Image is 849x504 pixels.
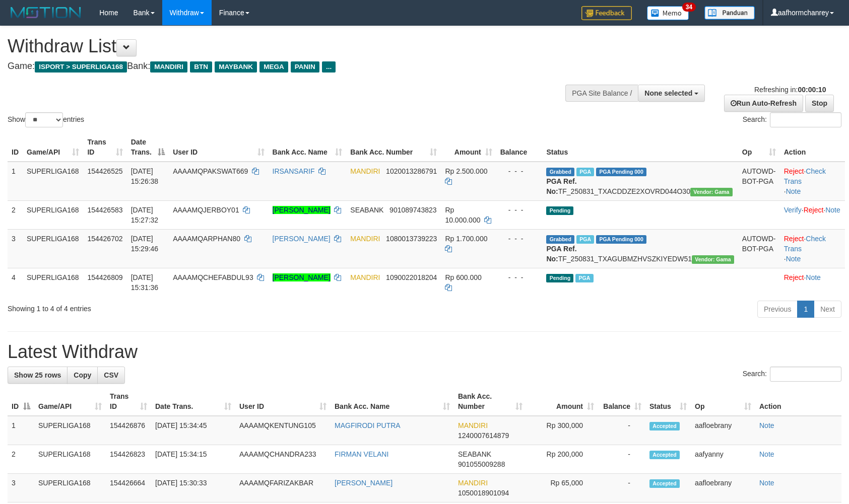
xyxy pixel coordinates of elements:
[784,273,804,281] a: Reject
[131,167,159,185] span: [DATE] 15:26:38
[235,416,331,445] td: AAAAMQKENTUNG105
[322,61,336,73] span: ...
[500,205,539,215] div: - - -
[104,371,118,379] span: CSV
[757,301,798,318] a: Previous
[454,387,527,416] th: Bank Acc. Number: activate to sort column ascending
[770,112,841,127] input: Search:
[806,273,821,281] a: Note
[759,479,774,487] a: Note
[542,133,738,162] th: Status
[759,421,774,429] a: Note
[598,474,645,502] td: -
[35,61,127,73] span: ISPORT > SUPERLIGA168
[780,200,845,229] td: · ·
[259,61,288,73] span: MEGA
[738,133,780,162] th: Op: activate to sort column ascending
[273,273,331,281] a: [PERSON_NAME]
[151,474,235,502] td: [DATE] 15:30:33
[581,6,632,20] img: Feedback.jpg
[441,133,496,162] th: Amount: activate to sort column ascending
[8,229,23,268] td: 3
[738,162,780,201] td: AUTOWD-BOT-PGA
[8,36,556,56] h1: Withdraw List
[798,86,826,94] strong: 00:00:10
[106,416,151,445] td: 154426876
[565,85,638,102] div: PGA Site Balance /
[151,387,235,416] th: Date Trans.: activate to sort column ascending
[273,167,315,175] a: IRSANSARIF
[527,445,598,474] td: Rp 200,000
[34,416,106,445] td: SUPERLIGA168
[500,166,539,176] div: - - -
[546,235,574,244] span: Grabbed
[784,235,826,253] a: Check Trans
[150,61,187,73] span: MANDIRI
[784,167,804,175] a: Reject
[8,387,34,416] th: ID: activate to sort column descending
[87,235,122,243] span: 154426702
[682,3,696,12] span: 34
[542,162,738,201] td: TF_250831_TXACDDZE2XOVRD044O30
[23,133,83,162] th: Game/API: activate to sort column ascending
[458,421,488,429] span: MANDIRI
[649,422,680,430] span: Accepted
[235,474,331,502] td: AAAAMQFARIZAKBAR
[23,268,83,297] td: SUPERLIGA168
[34,474,106,502] td: SUPERLIGA168
[331,387,454,416] th: Bank Acc. Name: activate to sort column ascending
[546,245,576,263] b: PGA Ref. No:
[8,474,34,502] td: 3
[458,460,505,468] span: Copy 901055009288 to clipboard
[131,273,159,292] span: [DATE] 15:31:36
[235,445,331,474] td: AAAAMQCHANDRA233
[8,300,346,314] div: Showing 1 to 4 of 4 entries
[805,95,834,112] a: Stop
[389,206,436,214] span: Copy 901089743823 to clipboard
[576,235,594,244] span: Marked by aafsoumeymey
[780,229,845,268] td: · ·
[691,474,755,502] td: aafloebrany
[780,162,845,201] td: · ·
[23,162,83,201] td: SUPERLIGA168
[273,206,331,214] a: [PERSON_NAME]
[755,387,841,416] th: Action
[87,167,122,175] span: 154426525
[350,167,380,175] span: MANDIRI
[690,188,733,196] span: Vendor URL: https://trx31.1velocity.biz
[500,272,539,282] div: - - -
[743,112,841,127] label: Search:
[445,273,481,281] span: Rp 600.000
[350,206,383,214] span: SEABANK
[797,301,814,318] a: 1
[190,61,212,73] span: BTN
[704,6,755,20] img: panduan.png
[649,479,680,488] span: Accepted
[106,387,151,416] th: Trans ID: activate to sort column ascending
[598,445,645,474] td: -
[754,86,826,94] span: Refreshing in:
[644,89,692,97] span: None selected
[496,133,543,162] th: Balance
[527,416,598,445] td: Rp 300,000
[784,167,826,185] a: Check Trans
[546,206,573,215] span: Pending
[738,229,780,268] td: AUTOWD-BOT-PGA
[445,235,487,243] span: Rp 1.700.000
[173,273,253,281] span: AAAAMQCHEFABDUL93
[546,177,576,195] b: PGA Ref. No:
[445,206,480,224] span: Rp 10.000.000
[458,450,491,458] span: SEABANK
[598,416,645,445] td: -
[691,416,755,445] td: aafloebrany
[759,450,774,458] a: Note
[647,6,689,20] img: Button%20Memo.svg
[645,387,691,416] th: Status: activate to sort column ascending
[8,445,34,474] td: 2
[825,206,840,214] a: Note
[743,367,841,382] label: Search:
[386,273,437,281] span: Copy 1090022018204 to clipboard
[546,274,573,282] span: Pending
[8,200,23,229] td: 2
[106,474,151,502] td: 154426664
